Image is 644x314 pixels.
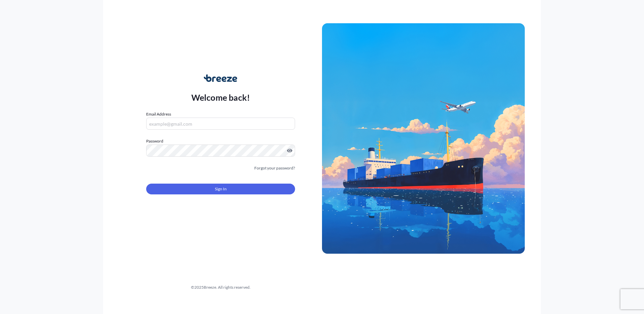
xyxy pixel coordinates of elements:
[119,284,322,291] div: © 2025 Breeze. All rights reserved.
[146,118,295,130] input: example@gmail.com
[146,111,171,118] label: Email Address
[146,138,295,145] label: Password
[215,186,227,192] span: Sign In
[254,165,295,171] a: Forgot your password?
[146,184,295,194] button: Sign In
[322,23,525,254] img: Ship illustration
[287,148,292,153] button: Show password
[191,92,250,103] p: Welcome back!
